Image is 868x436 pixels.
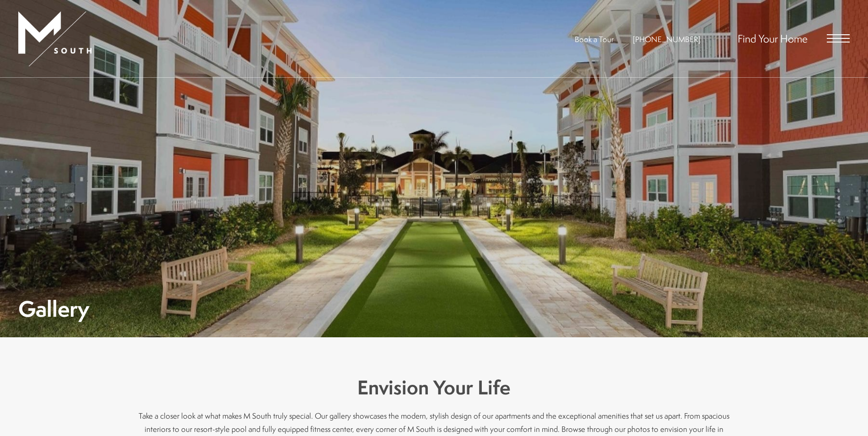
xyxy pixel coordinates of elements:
h3: Envision Your Life [137,374,732,401]
h1: Gallery [18,298,89,319]
a: Book a Tour [575,34,614,44]
img: MSouth [18,11,92,66]
button: Open Menu [827,34,850,43]
a: Find Your Home [738,31,808,46]
a: Call Us at 813-570-8014 [633,34,701,44]
span: [PHONE_NUMBER] [633,34,701,44]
